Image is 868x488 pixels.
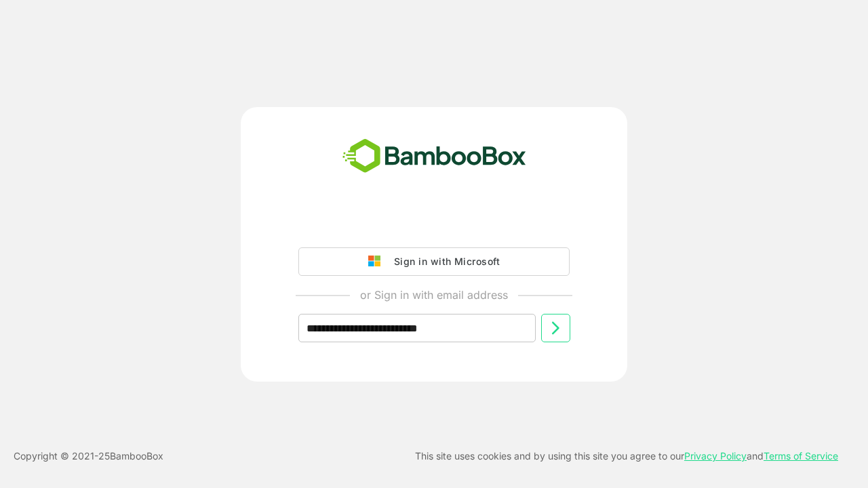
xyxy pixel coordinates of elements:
[684,450,747,462] a: Privacy Policy
[415,448,838,464] p: This site uses cookies and by using this site you agree to our and
[298,247,570,276] button: Sign in with Microsoft
[764,450,838,462] a: Terms of Service
[360,287,508,303] p: or Sign in with email address
[335,134,534,179] img: bamboobox
[368,256,387,268] img: google
[387,253,500,270] div: Sign in with Microsoft
[14,448,163,464] p: Copyright © 2021- 25 BambooBox
[292,209,576,239] iframe: Sign in with Google Button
